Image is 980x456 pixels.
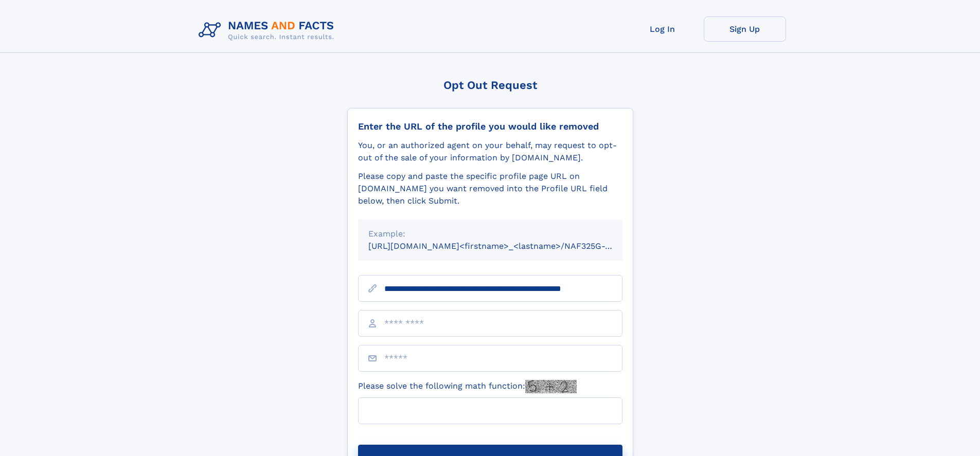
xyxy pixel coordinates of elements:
div: Please copy and paste the specific profile page URL on [DOMAIN_NAME] you want removed into the Pr... [358,170,622,207]
a: Log In [621,16,704,42]
a: Sign Up [704,16,786,42]
label: Please solve the following math function: [358,380,577,393]
div: Opt Out Request [347,79,633,92]
div: Example: [368,228,612,240]
div: You, or an authorized agent on your behalf, may request to opt-out of the sale of your informatio... [358,139,622,164]
img: Logo Names and Facts [194,16,343,44]
small: [URL][DOMAIN_NAME]<firstname>_<lastname>/NAF325G-xxxxxxxx [368,241,642,251]
div: Enter the URL of the profile you would like removed [358,121,622,132]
